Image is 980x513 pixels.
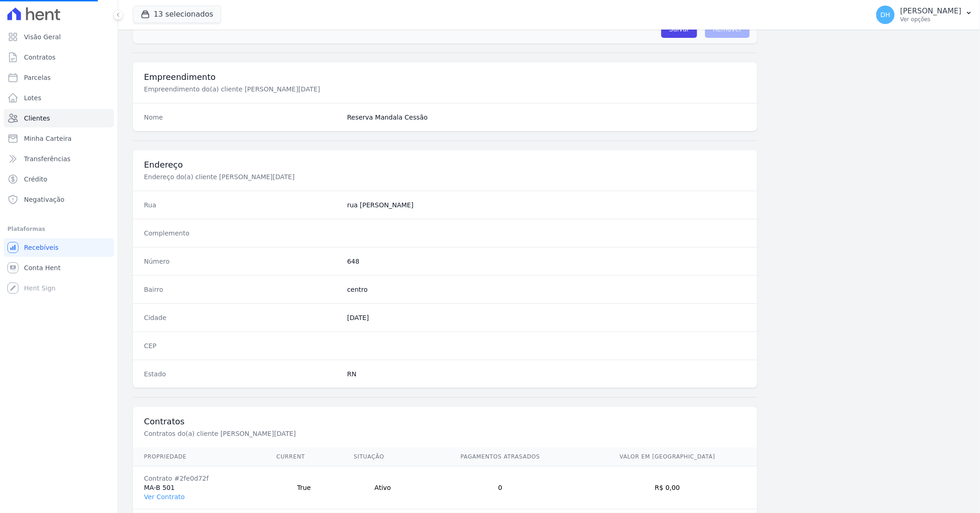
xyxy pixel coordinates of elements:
[4,238,114,257] a: Recebíveis
[24,154,71,163] span: Transferências
[144,72,746,83] h3: Empreendimento
[133,447,265,466] th: Propriedade
[144,257,340,266] dt: Número
[144,369,340,379] dt: Estado
[144,84,454,94] p: Empreendimento do(a) cliente [PERSON_NAME][DATE]
[144,313,340,322] dt: Cidade
[578,466,757,509] td: R$ 0,00
[144,113,340,122] dt: Nome
[869,2,980,28] button: DH [PERSON_NAME] Ver opções
[24,32,61,42] span: Visão Geral
[144,229,340,238] dt: Complemento
[24,53,55,62] span: Contratos
[578,447,757,466] th: Valor em [GEOGRAPHIC_DATA]
[347,369,746,379] dd: RN
[24,114,50,123] span: Clientes
[4,48,114,66] a: Contratos
[4,109,114,127] a: Clientes
[144,416,746,427] h3: Contratos
[347,200,746,210] dd: rua [PERSON_NAME]
[24,195,65,204] span: Negativação
[900,16,962,23] p: Ver opções
[4,129,114,148] a: Minha Carteira
[24,243,59,252] span: Recebíveis
[4,89,114,107] a: Lotes
[144,285,340,294] dt: Bairro
[144,341,340,350] dt: CEP
[4,28,114,46] a: Visão Geral
[4,259,114,277] a: Conta Hent
[423,447,578,466] th: Pagamentos Atrasados
[133,6,221,23] button: 13 selecionados
[144,474,254,483] div: Contrato #2fe0d72f
[4,68,114,87] a: Parcelas
[347,257,746,266] dd: 648
[423,466,578,509] td: 0
[24,93,42,103] span: Lotes
[347,313,746,322] dd: [DATE]
[343,466,423,509] td: Ativo
[265,447,343,466] th: Current
[7,223,110,235] div: Plataformas
[880,12,890,18] span: DH
[900,6,962,16] p: [PERSON_NAME]
[4,170,114,188] a: Crédito
[24,134,72,143] span: Minha Carteira
[24,263,60,272] span: Conta Hent
[144,429,454,438] p: Contratos do(a) cliente [PERSON_NAME][DATE]
[144,159,746,170] h3: Endereço
[4,190,114,209] a: Negativação
[144,172,454,181] p: Endereço do(a) cliente [PERSON_NAME][DATE]
[24,175,48,184] span: Crédito
[347,113,746,122] dd: Reserva Mandala Cessão
[144,200,340,210] dt: Rua
[24,73,51,82] span: Parcelas
[4,150,114,168] a: Transferências
[343,447,423,466] th: Situação
[347,285,746,294] dd: centro
[265,466,343,509] td: True
[133,466,265,509] td: MA-B 501
[144,493,185,501] a: Ver Contrato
